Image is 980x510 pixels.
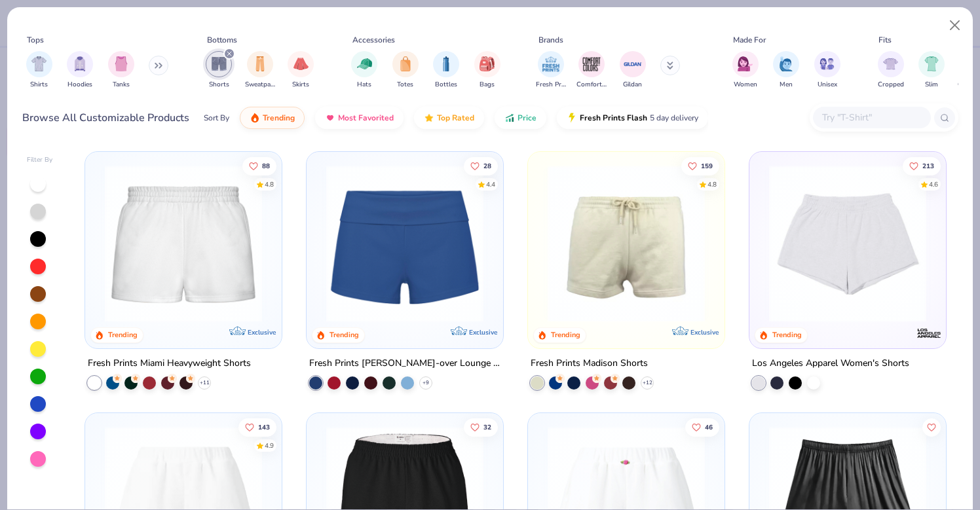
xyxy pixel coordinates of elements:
img: flash.gif [567,113,577,123]
button: Top Rated [414,107,484,129]
span: 213 [922,162,934,169]
span: 143 [259,424,271,430]
span: Hats [357,80,371,90]
div: 4.4 [486,179,495,189]
button: Trending [240,107,305,129]
img: Fresh Prints Image [541,54,561,74]
span: Gildan [623,80,642,90]
span: Bags [480,80,495,90]
div: filter for Fresh Prints [536,51,566,90]
span: 46 [705,424,713,430]
div: 4.9 [265,441,274,450]
div: filter for Bags [474,51,500,90]
span: 28 [483,162,491,169]
button: Like [243,156,277,175]
button: filter button [392,51,419,90]
span: Shorts [209,80,229,90]
img: TopRated.gif [424,113,434,123]
div: filter for Tanks [108,51,134,90]
span: + 9 [423,379,429,387]
div: filter for Skirts [288,51,314,90]
span: Fresh Prints [536,80,566,90]
img: Bags Image [480,56,494,71]
img: 57e454c6-5c1c-4246-bc67-38b41f84003c [541,165,711,322]
div: Bottoms [207,34,237,46]
span: Comfort Colors [576,80,607,90]
div: filter for Hoodies [67,51,93,90]
img: Shirts Image [31,56,47,71]
button: Like [239,418,277,436]
img: Tanks Image [114,56,128,71]
div: filter for Men [773,51,799,90]
span: Exclusive [469,328,497,337]
span: Women [734,80,757,90]
button: filter button [878,51,904,90]
img: 0b36415c-0ef8-46e2-923f-33ab1d72e329 [711,165,881,322]
div: Tops [27,34,44,46]
span: Most Favorited [338,113,394,123]
div: filter for Unisex [814,51,840,90]
span: Hoodies [67,80,92,90]
div: Accessories [352,34,395,46]
img: Cropped Image [883,56,898,71]
button: Like [464,156,498,175]
button: filter button [67,51,93,90]
span: Men [780,80,793,90]
button: filter button [245,51,275,90]
div: Made For [733,34,766,46]
div: filter for Comfort Colors [576,51,607,90]
button: Like [464,418,498,436]
div: 4.6 [929,179,938,189]
div: filter for Shorts [206,51,232,90]
button: Fresh Prints Flash5 day delivery [557,107,708,129]
img: Gildan Image [623,54,643,74]
button: Most Favorited [315,107,404,129]
img: Los Angeles Apparel logo [915,320,941,346]
span: + 12 [642,379,652,387]
img: d60be0fe-5443-43a1-ac7f-73f8b6aa2e6e [320,165,490,322]
button: filter button [474,51,500,90]
div: filter for Totes [392,51,419,90]
img: most_fav.gif [325,113,335,123]
button: filter button [108,51,134,90]
img: Hats Image [357,56,372,71]
span: Cropped [878,80,904,90]
img: Shorts Image [212,56,227,71]
button: Price [495,107,546,129]
div: 4.8 [707,179,717,189]
img: Bottles Image [439,56,453,71]
span: Bottles [435,80,457,90]
img: 0f9e37c5-2c60-4d00-8ff5-71159717a189 [763,165,933,322]
div: Browse All Customizable Products [22,110,189,126]
span: Fresh Prints Flash [580,113,647,123]
div: filter for Gildan [620,51,646,90]
div: filter for Bottles [433,51,459,90]
img: Men Image [779,56,793,71]
button: filter button [918,51,945,90]
span: Price [518,113,537,123]
button: Close [943,13,968,38]
img: Unisex Image [820,56,835,71]
input: Try "T-Shirt" [821,110,922,125]
span: Trending [263,113,295,123]
button: Like [681,156,719,175]
span: 88 [263,162,271,169]
button: filter button [536,51,566,90]
div: Brands [538,34,563,46]
span: + 11 [200,379,210,387]
div: Fits [878,34,892,46]
button: filter button [351,51,377,90]
img: Hoodies Image [73,56,87,71]
button: filter button [773,51,799,90]
img: Slim Image [924,56,939,71]
img: af8dff09-eddf-408b-b5dc-51145765dcf2 [98,165,269,322]
button: Like [903,156,941,175]
button: filter button [732,51,759,90]
button: Like [685,418,719,436]
span: 32 [483,424,491,430]
span: Unisex [818,80,837,90]
button: filter button [288,51,314,90]
span: Slim [925,80,938,90]
div: Los Angeles Apparel Women's Shorts [752,355,909,372]
div: 4.8 [265,179,274,189]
